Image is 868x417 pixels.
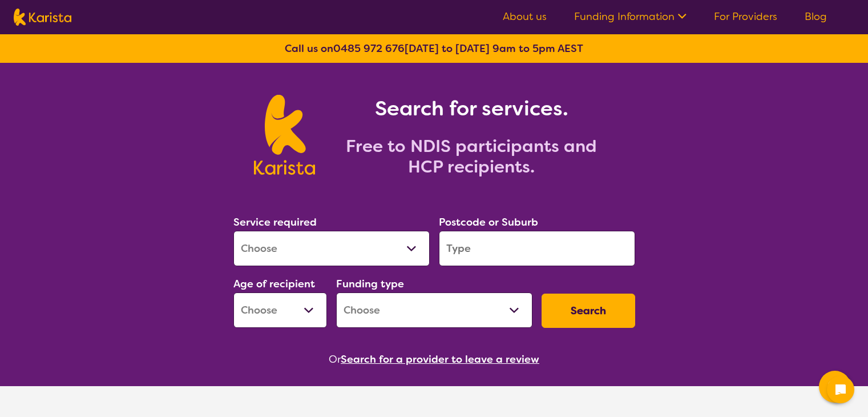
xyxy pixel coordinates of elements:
[333,42,405,55] a: 0485 972 676
[233,215,317,229] label: Service required
[439,231,635,266] input: Type
[254,95,315,175] img: Karista logo
[329,95,614,122] h1: Search for services.
[714,10,777,23] a: For Providers
[819,371,851,403] button: Channel Menu
[542,294,635,328] button: Search
[503,10,547,23] a: About us
[14,9,71,26] img: Karista logo
[336,277,404,291] label: Funding type
[285,42,583,55] b: Call us on [DATE] to [DATE] 9am to 5pm AEST
[329,351,341,368] span: Or
[233,277,315,291] label: Age of recipient
[439,215,538,229] label: Postcode or Suburb
[574,10,687,23] a: Funding Information
[805,10,827,23] a: Blog
[329,136,614,177] h2: Free to NDIS participants and HCP recipients.
[341,351,539,368] button: Search for a provider to leave a review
